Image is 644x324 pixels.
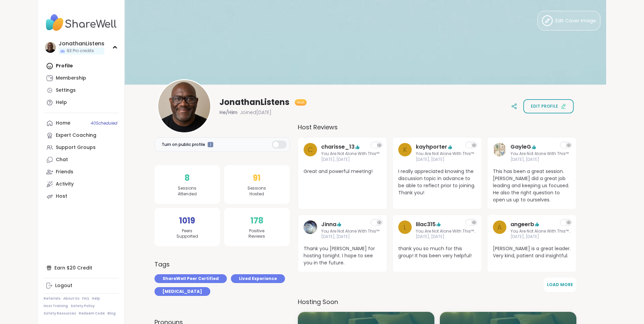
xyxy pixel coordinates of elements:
span: Lived Experience [239,276,277,282]
button: Edit profile [523,99,574,113]
button: Load More [544,278,576,292]
button: Edit Cover Image [538,11,600,30]
a: l [398,220,412,240]
span: Great and powerful meeting! [304,168,381,175]
a: FAQ [82,296,89,301]
span: Sessions Hosted [247,186,266,197]
span: Edit Cover Image [555,17,596,24]
a: Referrals [44,296,61,301]
iframe: Spotlight [208,142,213,148]
div: Expert Coaching [56,132,96,139]
span: [DATE], [DATE] [321,234,379,240]
span: You Are Not Alone With This™ [321,229,379,234]
a: Activity [44,178,119,190]
h3: Hosting Soon [298,297,576,306]
span: 8 [185,172,190,184]
span: 1019 [179,215,195,227]
a: Logout [44,280,119,292]
span: Host [297,100,305,105]
span: Load More [547,282,573,287]
a: Safety Policy [71,304,95,308]
a: Friends [44,166,119,178]
span: c [308,145,313,155]
a: c [304,143,317,163]
span: [DATE], [DATE] [416,234,476,240]
a: Settings [44,84,119,96]
span: You Are Not Alone With This™: Midday Reset [416,229,476,234]
img: GayleG [493,143,506,156]
span: [PERSON_NAME] is a great leader. Very kind, patient and insightful. [493,245,571,259]
span: He/Him [219,109,237,116]
span: [DATE], [DATE] [510,157,569,163]
a: Help [44,96,119,109]
a: Host [44,190,119,202]
span: k [403,145,407,155]
span: You Are Not Alone With This™: Midday Reset [510,229,571,234]
span: 91 [253,172,261,184]
span: Joined [DATE] [240,109,271,116]
span: You Are Not Alone With This™ [321,151,379,157]
div: Logout [55,282,72,289]
span: Edit profile [531,103,558,109]
h3: Tags [154,260,170,269]
a: GayleG [510,143,531,151]
div: Chat [56,156,68,163]
span: You Are Not Alone With This™ [416,151,474,157]
span: [DATE], [DATE] [510,234,571,240]
a: Support Groups [44,142,119,154]
div: Help [56,99,67,106]
div: Membership [56,75,86,82]
a: Expert Coaching [44,129,119,142]
a: Home40Scheduled [44,117,119,129]
a: lilac315 [416,220,436,229]
span: thank you so much for this group! It has been very helpful! [398,245,476,259]
a: Host Training [44,304,68,308]
a: Help [92,296,100,301]
img: JonathanListens [45,42,56,53]
span: Sessions Attended [178,186,197,197]
a: kayhporter [416,143,447,151]
a: Chat [44,154,119,166]
span: ShareWell Peer Certified [163,276,219,282]
a: GayleG [493,143,506,163]
span: This has been a great session. [PERSON_NAME] did a great job leading and keeping us focused. He a... [493,168,571,203]
span: Thank you [PERSON_NAME] for hosting tonight. I hope to see you in the future. [304,245,381,266]
span: a [497,222,502,232]
a: Jinna [321,220,336,229]
div: Home [56,120,70,127]
span: [MEDICAL_DATA] [163,288,202,295]
a: Membership [44,72,119,84]
span: Turn on public profile [162,142,205,148]
div: Settings [56,87,76,94]
a: Safety Resources [44,311,76,316]
img: JonathanListens [158,80,210,132]
span: You Are Not Alone With This™ [510,151,569,157]
span: Peers Supported [176,228,198,240]
span: [DATE], [DATE] [321,157,379,163]
img: Jinna [304,220,317,234]
a: About Us [63,296,79,301]
a: k [398,143,412,163]
span: Positive Reviews [248,228,265,240]
span: l [403,222,406,232]
div: JonathanListens [58,40,104,47]
span: JonathanListens [219,97,289,108]
div: Earn $20 Credit [44,262,119,274]
a: Blog [108,311,116,316]
span: [DATE], [DATE] [416,157,474,163]
div: Activity [56,181,74,188]
a: Redeem Code [79,311,105,316]
span: 178 [251,215,263,227]
a: Jinna [304,220,317,240]
div: Host [56,193,67,200]
span: 93 Pro credits [67,48,94,54]
a: a [493,220,506,240]
span: I really appreciated knowing the discussion topic in advance to be able to reflect prior to joini... [398,168,476,196]
a: charisse_13 [321,143,355,151]
a: angeerb [510,220,534,229]
img: ShareWell Nav Logo [44,11,119,35]
div: Friends [56,169,73,175]
div: Support Groups [56,144,96,151]
span: 40 Scheduled [91,121,117,126]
